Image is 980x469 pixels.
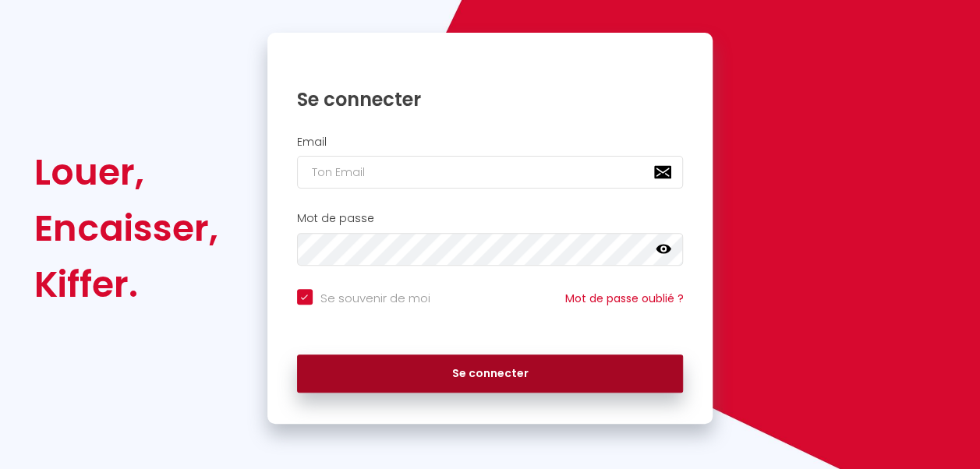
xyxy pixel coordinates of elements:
div: Kiffer. [34,256,218,312]
input: Ton Email [297,156,684,189]
div: Louer, [34,144,218,200]
h2: Mot de passe [297,212,684,225]
h1: Se connecter [297,87,684,111]
a: Mot de passe oublié ? [564,291,683,306]
button: Se connecter [297,354,684,393]
div: Encaisser, [34,200,218,256]
h2: Email [297,136,684,149]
